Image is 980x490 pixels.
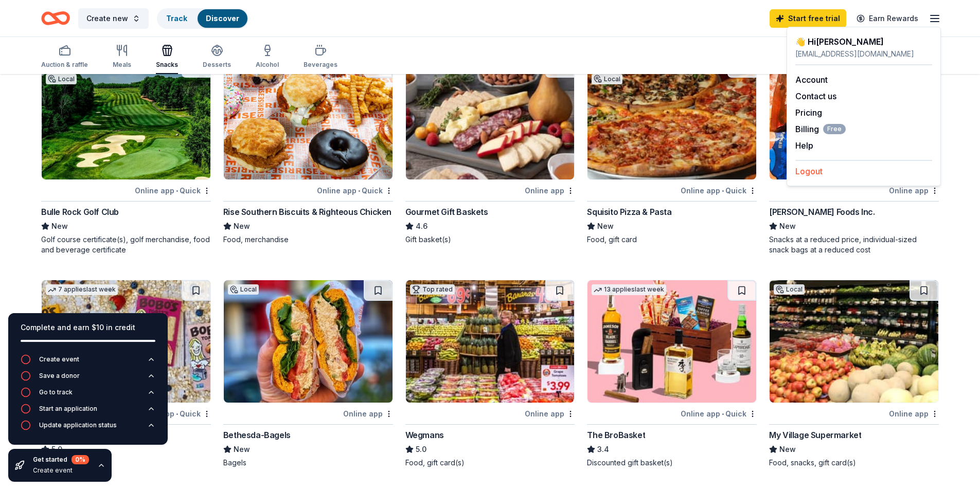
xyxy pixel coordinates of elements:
[405,206,488,218] div: Gourmet Gift Baskets
[223,458,393,468] div: Bagels
[203,61,231,69] div: Desserts
[769,57,939,255] a: Image for Herr Foods Inc.1 applylast weekOnline app[PERSON_NAME] Foods Inc.NewSnacks at a reduced...
[770,280,938,403] img: Image for My Village Supermarket
[41,280,211,468] a: Image for Bobo's Bakery7 applieslast weekOnline app•Quick[PERSON_NAME] Bakery5.0Baked goods
[722,187,724,195] span: •
[46,74,77,84] div: Local
[795,48,932,60] div: [EMAIL_ADDRESS][DOMAIN_NAME]
[416,220,427,232] span: 4.6
[234,220,250,232] span: New
[795,90,836,102] button: Contact us
[592,284,666,295] div: 13 applies last week
[166,14,187,23] a: Track
[405,234,575,245] div: Gift basket(s)
[223,280,393,468] a: Image for Bethesda-BagelsLocalOnline appBethesda-BagelsNewBagels
[358,187,360,195] span: •
[228,284,259,295] div: Local
[889,184,939,197] div: Online app
[795,75,828,85] a: Account
[587,206,671,218] div: Squisito Pizza & Pasta
[42,280,210,403] img: Image for Bobo's Bakery
[113,40,131,74] button: Meals
[795,35,932,48] div: 👋 Hi [PERSON_NAME]
[21,371,155,387] button: Save a donor
[224,280,393,403] img: Image for Bethesda-Bagels
[525,184,575,197] div: Online app
[41,6,70,30] a: Home
[317,184,393,197] div: Online app Quick
[46,284,118,295] div: 7 applies last week
[410,284,455,295] div: Top rated
[113,61,131,69] div: Meals
[42,57,210,179] img: Image for Bulle Rock Golf Club
[405,280,575,468] a: Image for WegmansTop ratedOnline appWegmans5.0Food, gift card(s)
[795,165,823,177] button: Logout
[779,220,796,232] span: New
[769,234,939,255] div: Snacks at a reduced price, individual-sized snack bags at a reduced cost
[21,354,155,371] button: Create event
[33,466,89,475] div: Create event
[41,40,88,74] button: Auction & raffle
[774,284,805,295] div: Local
[405,57,575,245] a: Image for Gourmet Gift Baskets11 applieslast weekOnline appGourmet Gift Baskets4.6Gift basket(s)
[850,9,924,28] a: Earn Rewards
[72,455,89,464] div: 0 %
[33,455,89,464] div: Get started
[256,61,279,69] div: Alcohol
[587,458,757,468] div: Discounted gift basket(s)
[587,280,757,468] a: Image for The BroBasket13 applieslast weekOnline app•QuickThe BroBasket3.4Discounted gift basket(s)
[86,12,128,25] span: Create new
[681,184,757,197] div: Online app Quick
[823,124,846,134] span: Free
[78,8,149,29] button: Create new
[587,234,757,245] div: Food, gift card
[416,443,426,456] span: 5.0
[525,407,575,420] div: Online app
[41,61,88,69] div: Auction & raffle
[223,57,393,245] a: Image for Rise Southern Biscuits & Righteous Chicken2 applieslast weekOnline app•QuickRise Southe...
[21,404,155,420] button: Start an application
[769,458,939,468] div: Food, snacks, gift card(s)
[176,187,178,195] span: •
[795,107,822,118] a: Pricing
[304,61,337,69] div: Beverages
[156,61,178,69] div: Snacks
[770,9,846,28] a: Start free trial
[406,280,575,403] img: Image for Wegmans
[587,57,756,179] img: Image for Squisito Pizza & Pasta
[795,139,813,152] button: Help
[41,206,119,218] div: Bulle Rock Golf Club
[176,410,178,418] span: •
[223,429,291,441] div: Bethesda-Bagels
[406,57,575,179] img: Image for Gourmet Gift Baskets
[256,40,279,74] button: Alcohol
[21,420,155,437] button: Update application status
[157,8,248,29] button: TrackDiscover
[41,234,211,255] div: Golf course certificate(s), golf merchandise, food and beverage certificate
[405,458,575,468] div: Food, gift card(s)
[39,405,97,413] div: Start an application
[21,321,155,334] div: Complete and earn $10 in credit
[592,74,622,84] div: Local
[587,429,645,441] div: The BroBasket
[769,206,875,218] div: [PERSON_NAME] Foods Inc.
[587,280,756,403] img: Image for The BroBasket
[770,57,938,179] img: Image for Herr Foods Inc.
[224,57,393,179] img: Image for Rise Southern Biscuits & Righteous Chicken
[597,443,609,456] span: 3.4
[41,57,211,255] a: Image for Bulle Rock Golf Club1 applylast weekLocalOnline app•QuickBulle Rock Golf ClubNewGolf co...
[769,280,939,468] a: Image for My Village SupermarketLocalOnline appMy Village SupermarketNewFood, snacks, gift card(s)
[206,14,239,23] a: Discover
[223,206,391,218] div: Rise Southern Biscuits & Righteous Chicken
[234,443,250,456] span: New
[405,429,444,441] div: Wegmans
[769,429,861,441] div: My Village Supermarket
[587,57,757,245] a: Image for Squisito Pizza & Pasta1 applylast weekLocalOnline app•QuickSquisito Pizza & PastaNewFoo...
[889,407,939,420] div: Online app
[39,372,80,380] div: Save a donor
[795,123,846,135] span: Billing
[722,410,724,418] span: •
[203,40,231,74] button: Desserts
[795,123,846,135] button: BillingFree
[304,40,337,74] button: Beverages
